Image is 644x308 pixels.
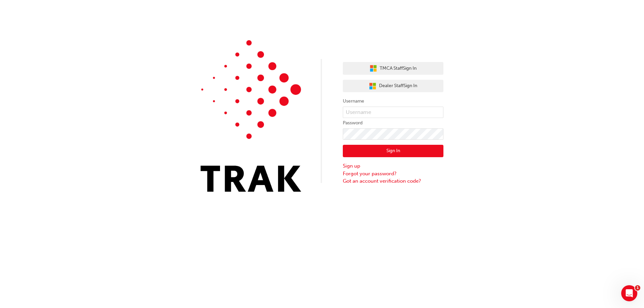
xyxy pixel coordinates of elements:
[343,97,443,105] label: Username
[343,62,443,75] button: TMCA StaffSign In
[343,170,443,178] a: Forgot your password?
[380,65,417,72] span: TMCA Staff Sign In
[343,80,443,93] button: Dealer StaffSign In
[635,285,640,291] span: 1
[343,107,443,118] input: Username
[343,162,443,170] a: Sign up
[379,82,417,90] span: Dealer Staff Sign In
[343,119,443,127] label: Password
[201,40,301,192] img: Trak
[343,145,443,158] button: Sign In
[343,177,443,185] a: Got an account verification code?
[621,285,637,301] iframe: Intercom live chat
